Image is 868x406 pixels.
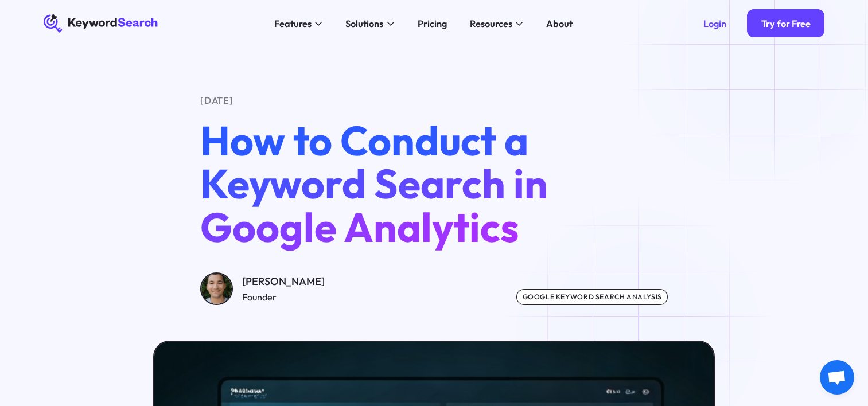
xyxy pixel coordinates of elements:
[470,17,512,30] div: Resources
[820,360,854,395] a: Open chat
[747,9,824,37] a: Try for Free
[689,9,740,37] a: Login
[418,17,447,30] div: Pricing
[761,18,811,29] div: Try for Free
[703,18,726,29] div: Login
[242,290,325,304] div: Founder
[242,274,325,290] div: [PERSON_NAME]
[546,17,573,30] div: About
[539,14,579,33] a: About
[274,17,312,30] div: Features
[200,93,668,107] div: [DATE]
[200,115,548,253] span: How to Conduct a Keyword Search in Google Analytics
[345,17,383,30] div: Solutions
[516,289,668,306] div: google keyword search analysis
[410,14,453,33] a: Pricing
